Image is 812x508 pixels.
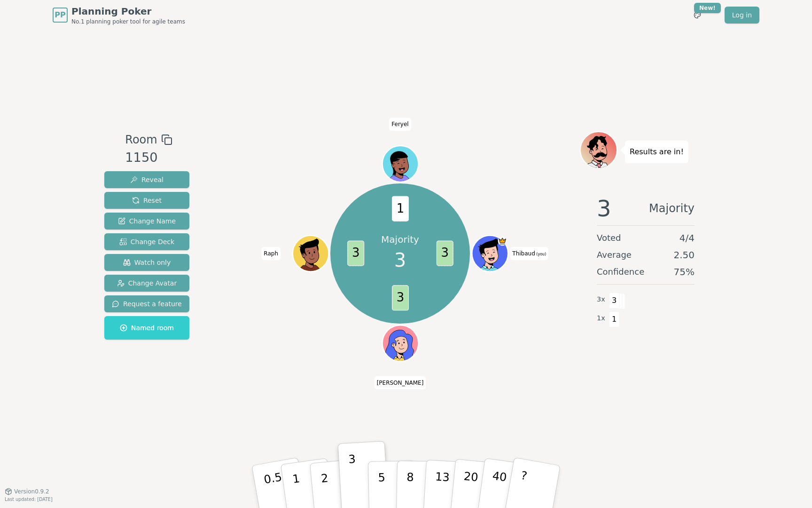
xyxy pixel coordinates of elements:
[609,311,620,327] span: 1
[348,452,359,504] p: 3
[473,237,507,270] button: Click to change your avatar
[5,488,49,495] button: Version0.9.2
[125,148,172,167] div: 1150
[535,252,547,256] span: (you)
[118,216,176,226] span: Change Name
[436,241,453,266] span: 3
[14,488,49,495] span: Version 0.9.2
[5,497,53,502] span: Last updated: [DATE]
[630,145,684,159] p: Results are in!
[123,258,171,267] span: Watch only
[119,237,174,246] span: Change Deck
[597,231,621,245] span: Voted
[510,247,548,260] span: Click to change your name
[125,131,157,148] span: Room
[104,171,189,188] button: Reveal
[104,213,189,230] button: Change Name
[104,192,189,209] button: Reset
[389,118,411,131] span: Click to change your name
[725,7,759,24] a: Log in
[132,196,162,205] span: Reset
[104,233,189,250] button: Change Deck
[394,246,406,274] span: 3
[53,5,185,25] a: PPPlanning PokerNo.1 planning poker tool for agile teams
[381,233,419,246] p: Majority
[694,3,721,13] div: New!
[104,275,189,292] button: Change Avatar
[597,248,632,262] span: Average
[392,286,409,311] span: 3
[597,294,605,305] span: 3 x
[104,295,189,312] button: Request a feature
[392,196,409,222] span: 1
[689,7,706,24] button: New!
[597,265,644,278] span: Confidence
[649,197,695,220] span: Majority
[375,376,426,389] span: Click to change your name
[71,5,185,18] span: Planning Poker
[609,293,620,309] span: 3
[679,231,695,245] span: 4 / 4
[55,9,65,21] span: PP
[104,254,189,271] button: Watch only
[71,18,185,25] span: No.1 planning poker tool for agile teams
[104,316,189,340] button: Named room
[112,299,182,309] span: Request a feature
[597,313,605,324] span: 1 x
[597,197,611,220] span: 3
[120,323,174,333] span: Named room
[261,247,281,260] span: Click to change your name
[130,175,164,184] span: Reveal
[347,241,364,266] span: 3
[498,237,507,246] span: Thibaud is the host
[117,278,177,288] span: Change Avatar
[673,248,695,262] span: 2.50
[674,265,695,278] span: 75 %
